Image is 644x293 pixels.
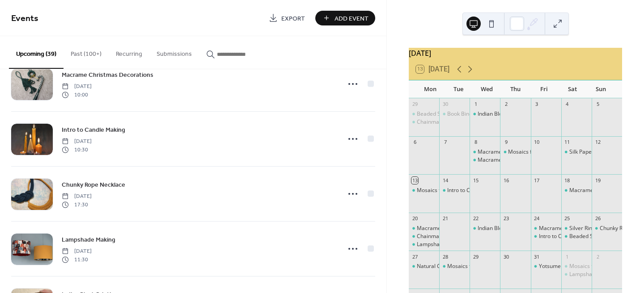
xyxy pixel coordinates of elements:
div: Tue [445,80,473,98]
div: 15 [472,177,479,184]
div: Macrame Pumpkin [531,225,561,232]
div: Mosaics for Beginners [417,187,473,194]
a: Chunky Rope Necklace [62,180,125,190]
div: 20 [411,215,418,222]
div: Indian Block Printing [478,225,528,232]
div: 2 [503,101,509,108]
div: 29 [472,253,479,260]
span: Export [281,14,305,23]
div: Chunky Rope Necklace [592,225,622,232]
div: Sun [586,80,615,98]
a: Macrame Christmas Decorations [62,70,153,80]
div: 14 [442,177,449,184]
div: Lampshade Making [569,271,618,278]
div: 13 [411,177,418,184]
div: Macrame Pumpkin [539,225,586,232]
button: Add Event [315,11,375,25]
div: Chainmaille - Helmweave [417,118,480,126]
div: Silk Paper Making [561,148,592,156]
div: 8 [472,139,479,146]
div: Mosaics for Beginners [409,187,439,194]
div: 17 [534,177,540,184]
div: 30 [442,101,449,108]
span: [DATE] [62,138,92,146]
div: Chainmaille - Helmweave [417,233,480,240]
div: Natural Cold Process Soap Making [409,263,439,270]
button: Past (100+) [64,36,109,68]
div: 1 [472,101,479,108]
div: Chainmaille - Helmweave [409,118,439,126]
div: Natural Cold Process Soap Making [417,263,503,270]
div: Lampshade Making [409,241,439,248]
div: Sat [558,80,587,98]
div: Silver Ring Making [561,225,592,232]
div: Macrame Bracelet [478,148,524,156]
div: 3 [534,101,540,108]
div: [DATE] [409,48,622,59]
button: Recurring [109,36,149,68]
div: 23 [503,215,509,222]
div: 4 [564,101,571,108]
div: Chainmaille - Helmweave [409,233,439,240]
div: Book Binding - Casebinding [439,110,470,118]
div: 29 [411,101,418,108]
div: 30 [503,253,509,260]
div: Intro to Candle Making [447,187,504,194]
div: Mosaics for Beginners [500,148,530,156]
div: Mosaics for Beginners [508,148,564,156]
div: 24 [534,215,540,222]
span: Chunky Rope Necklace [62,180,125,190]
div: Mon [416,80,445,98]
div: 22 [472,215,479,222]
div: Macrame Christmas Decorations [470,156,500,164]
div: 18 [564,177,571,184]
span: 11:30 [62,255,92,264]
button: Upcoming (39) [9,36,64,69]
div: Beaded Snowflake [561,233,592,240]
div: 25 [564,215,571,222]
div: Indian Block Printing [478,110,528,118]
div: 9 [503,139,509,146]
span: Intro to Candle Making [62,126,125,135]
div: Mosaics for Beginners [439,263,470,270]
div: 26 [594,215,601,222]
button: Submissions [149,36,199,68]
span: 10:00 [62,91,92,99]
div: Macrame Bracelet [569,187,616,194]
div: Mosaics for Beginners [561,263,592,270]
div: Silver Ring Making [569,225,615,232]
div: Yotsume Toji - Japanese Stab Binding [531,263,561,270]
span: Add Event [335,14,369,23]
div: 31 [534,253,540,260]
a: Intro to Candle Making [62,125,125,135]
div: Indian Block Printing [470,225,500,232]
span: 10:30 [62,146,92,154]
div: Macrame Bracelet [561,187,592,194]
div: 7 [442,139,449,146]
div: Macrame Bracelet [470,148,500,156]
div: Lampshade Making [417,241,466,248]
div: Intro to Candle Making [531,233,561,240]
div: 6 [411,139,418,146]
div: Yotsume Toji - Japanese Stab Binding [539,263,631,270]
span: 17:30 [62,201,92,209]
a: Export [262,11,312,25]
div: Fri [530,80,558,98]
div: 10 [534,139,540,146]
span: Macrame Christmas Decorations [62,71,153,80]
div: Intro to Candle Making [539,233,595,240]
div: Beaded Snowflake [417,110,463,118]
div: 19 [594,177,601,184]
div: 12 [594,139,601,146]
div: 2 [594,253,601,260]
div: 5 [594,101,601,108]
span: Lampshade Making [62,235,115,245]
div: 21 [442,215,449,222]
div: Macrame Plant Hanger [409,225,439,232]
div: Beaded Snowflake [409,110,439,118]
div: Macrame Christmas Decorations [478,156,560,164]
div: Beaded Snowflake [569,233,615,240]
div: Mosaics for Beginners [569,263,625,270]
div: 16 [503,177,509,184]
